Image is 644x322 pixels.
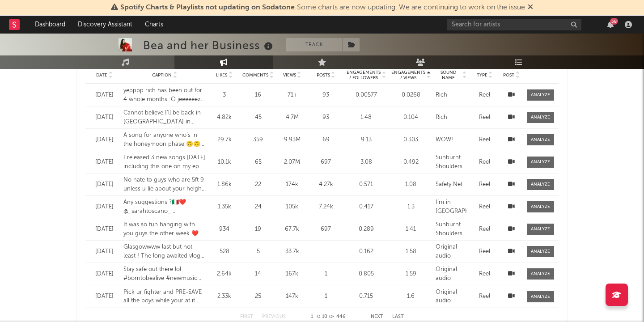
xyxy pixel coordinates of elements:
div: 0.0268 [391,91,431,100]
div: 0.104 [391,113,431,122]
div: Bea and her Business [143,38,275,53]
div: 1.3 [391,203,431,212]
div: Stay safe out there lol #borntobealive #newmusic #acoustic #piano #vocals [123,265,206,283]
div: Reel [471,270,498,279]
div: 147k [278,292,306,301]
div: 0.571 [346,180,386,189]
div: Any suggestions ?🇮🇹❤️ @_sarahtoscano_ #safetynet [123,198,206,216]
div: 22 [242,180,274,189]
div: 9.13 [346,136,386,144]
div: 697 [310,225,342,234]
div: 697 [310,158,342,167]
div: 67.7k [278,225,306,234]
div: [DATE] [90,203,119,212]
button: Next [371,314,383,319]
div: 1.48 [346,113,386,122]
div: 0.289 [346,225,386,234]
a: Dashboard [29,16,72,34]
div: 1.86k [211,180,238,189]
div: 4.7M [278,113,306,122]
div: 3.08 [346,158,386,167]
div: 93 [310,91,342,100]
div: 33.7k [278,247,306,256]
span: Engagements / Views [391,70,426,80]
div: It was so fun hanging with you guys the other week ❤️❤️❤️ we iced ALOT of biscuits (some better t... [123,220,206,238]
div: 24 [242,203,274,212]
div: 16 [242,91,274,100]
div: 71k [278,91,306,100]
div: Sunburnt Shoulders [436,153,467,171]
div: 3 [211,91,238,100]
div: WOW! [436,136,467,144]
span: Posts [317,72,330,78]
div: 1.41 [391,225,431,234]
div: Reel [471,203,498,212]
span: Dismiss [528,4,533,11]
div: Reel [471,91,498,100]
span: Views [283,72,296,78]
div: 93 [310,113,342,122]
div: Sunburnt Shoulders [436,220,467,238]
div: [DATE] [90,247,119,256]
div: Reel [471,225,498,234]
div: [DATE] [90,292,119,301]
div: 65 [242,158,274,167]
div: I released 3 new songs [DATE] including this one on my ep ‘Me Vs. Me’ ~ give them a listen [PERSO... [123,153,206,171]
div: yepppp rich has been out for 4 whole months :O jeeeeeez #rich #newmusic #singersongwriter #vocals [123,86,206,104]
div: 69 [310,136,342,144]
div: 0.805 [346,270,386,279]
div: 0.162 [346,247,386,256]
div: 0.303 [391,136,431,144]
button: Track [286,38,342,51]
div: Safety Net [436,180,467,189]
span: Spotify Charts & Playlists not updating on Sodatone [120,4,295,11]
div: Original audio [436,243,467,260]
div: Pick ur fighter and PRE-SAVE all the boys while your at it 💪🏼💪🏼💪🏼 #alltheboys #newmusic #vocals [123,288,206,305]
div: 7.24k [310,203,342,212]
span: Engagements / Followers [346,70,381,80]
div: 5 [242,247,274,256]
div: 4.82k [211,113,238,122]
div: 19 [242,225,274,234]
div: 29.7k [211,136,238,144]
input: Search for artists [447,19,581,30]
a: Charts [139,16,169,34]
div: 105k [278,203,306,212]
div: 0.00577 [346,91,386,100]
div: 10.1k [211,158,238,167]
div: Rich [436,113,467,122]
div: 0.417 [346,203,386,212]
span: to [315,315,320,319]
div: 167k [278,270,306,279]
span: Likes [216,72,227,78]
div: Reel [471,136,498,144]
div: A song for anyone who’s in the honeymoon phase 🙃🙃🙃🙃🙃 #wow #newmusic [123,131,206,148]
button: First [240,314,253,319]
div: 4.27k [310,180,342,189]
div: Reel [471,113,498,122]
div: 1.08 [391,180,431,189]
div: 45 [242,113,274,122]
div: 0.715 [346,292,386,301]
div: 174k [278,180,306,189]
div: Glasgowwww last but not least ! The long awaited vlog ~ some dodgy Scottish accents, more karaoke... [123,243,206,260]
span: Date [96,72,107,78]
span: Caption [152,72,172,78]
span: Type [477,72,487,78]
div: 1.6 [391,292,431,301]
div: 1 [310,292,342,301]
button: Previous [262,314,286,319]
div: Reel [471,292,498,301]
div: 1.35k [211,203,238,212]
div: [DATE] [90,91,119,100]
div: 1.59 [391,270,431,279]
div: 1 [310,270,342,279]
button: 58 [607,21,614,28]
div: 2.33k [211,292,238,301]
div: I’m in [GEOGRAPHIC_DATA] [436,198,467,216]
div: [DATE] [90,113,119,122]
div: [DATE] [90,158,119,167]
div: [DATE] [90,180,119,189]
div: Original audio [436,265,467,283]
div: 2.07M [278,158,306,167]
